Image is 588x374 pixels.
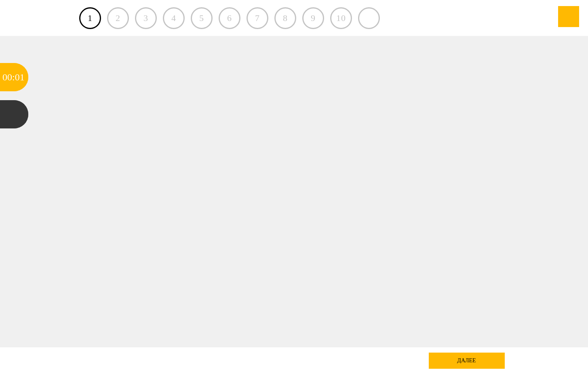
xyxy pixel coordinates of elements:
[15,63,25,91] div: 01
[191,7,213,29] div: 5
[2,63,12,91] div: 00
[107,7,129,29] div: 2
[247,7,268,29] div: 7
[274,7,296,29] div: 8
[135,7,157,29] div: 3
[12,63,15,91] div: :
[302,7,324,29] div: 9
[330,7,352,29] div: 10
[163,7,185,29] div: 4
[429,353,505,369] div: далее
[79,7,101,29] a: 1
[219,7,240,29] div: 6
